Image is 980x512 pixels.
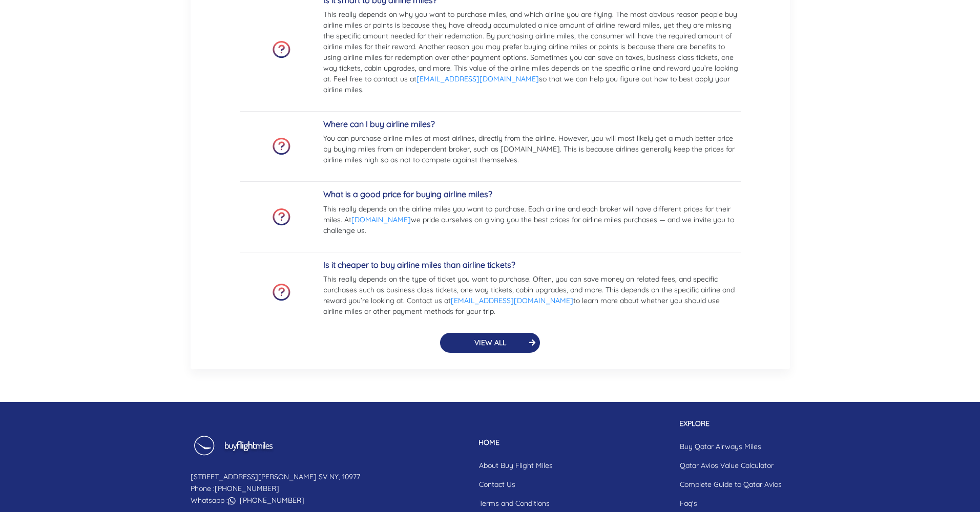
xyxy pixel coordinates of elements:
[451,296,573,305] a: [EMAIL_ADDRESS][DOMAIN_NAME]
[672,437,790,456] a: Buy Qatar Airways Miles
[240,496,304,505] a: [PHONE_NUMBER]
[323,204,741,236] p: This really depends on the airline miles you want to purchase. Each airline and each broker will ...
[323,9,741,95] p: This really depends on why you want to purchase miles, and which airline you are flying. The most...
[672,456,790,475] a: Qatar Avios Value Calculator
[471,437,561,448] p: HOME
[351,215,411,224] a: [DOMAIN_NAME]
[228,497,236,505] img: whatsapp icon
[191,471,360,506] p: [STREET_ADDRESS][PERSON_NAME] SV NY, 10977 Phone : Whatsapp :
[471,456,561,475] a: About Buy Flight Miles
[323,189,741,199] h5: What is a good price for buying airline miles?
[273,284,290,301] img: faq-icon.png
[273,208,290,226] img: faq-icon.png
[323,260,741,270] h5: Is it cheaper to buy airline miles than airline tickets?
[440,337,540,347] a: VIEW ALL
[440,333,540,353] button: VIEW ALL
[672,418,790,429] p: EXPLORE
[273,41,290,58] img: faq-icon.png
[672,475,790,494] a: Complete Guide to Qatar Avios
[323,133,741,165] p: You can purchase airline miles at most airlines, directly from the airline. However, you will mos...
[323,274,741,317] p: This really depends on the type of ticket you want to purchase. Often, you can save money on rela...
[273,138,290,155] img: faq-icon.png
[471,475,561,494] a: Contact Us
[323,119,741,129] h5: Where can I buy airline miles?
[416,74,539,83] a: [EMAIL_ADDRESS][DOMAIN_NAME]
[215,484,279,493] a: [PHONE_NUMBER]
[191,435,275,463] img: Buy Flight Miles Footer Logo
